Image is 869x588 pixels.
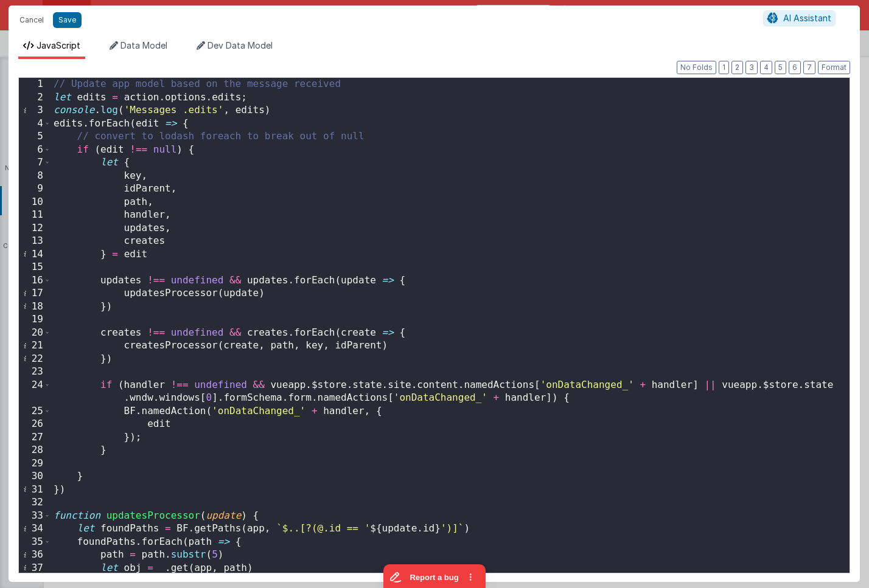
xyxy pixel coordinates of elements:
button: No Folds [677,61,716,74]
div: 9 [19,182,51,196]
div: 24 [19,379,51,405]
div: 35 [19,536,51,549]
div: 26 [19,418,51,431]
div: 13 [19,235,51,248]
div: 16 [19,274,51,288]
div: 3 [19,104,51,117]
div: 6 [19,144,51,157]
div: 14 [19,248,51,261]
div: 34 [19,522,51,536]
button: 4 [760,61,772,74]
div: 19 [19,313,51,327]
div: 22 [19,353,51,366]
div: 28 [19,444,51,457]
div: 37 [19,562,51,575]
div: 18 [19,300,51,314]
div: 10 [19,196,51,209]
button: AI Assistant [763,10,836,26]
button: 7 [803,61,815,74]
div: 32 [19,496,51,510]
div: 7 [19,156,51,170]
div: 17 [19,287,51,300]
div: 36 [19,548,51,562]
div: 1 [19,78,51,91]
div: 2 [19,91,51,105]
button: 3 [745,61,758,74]
button: 2 [731,61,743,74]
span: AI Assistant [783,13,831,23]
button: Save [53,12,82,28]
div: 21 [19,339,51,353]
div: 12 [19,222,51,235]
div: 30 [19,470,51,483]
div: 23 [19,365,51,379]
div: 15 [19,261,51,274]
button: Cancel [13,12,50,29]
span: Data Model [120,40,167,50]
div: 5 [19,130,51,144]
button: 5 [775,61,786,74]
div: 29 [19,457,51,471]
div: 11 [19,209,51,222]
div: 4 [19,117,51,131]
button: 1 [719,61,729,74]
div: 8 [19,170,51,183]
span: Dev Data Model [208,40,273,50]
span: JavaScript [37,40,80,50]
div: 27 [19,431,51,444]
button: Format [818,61,850,74]
div: 25 [19,405,51,418]
div: 31 [19,483,51,497]
button: 6 [789,61,801,74]
div: 33 [19,510,51,523]
div: 20 [19,327,51,340]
